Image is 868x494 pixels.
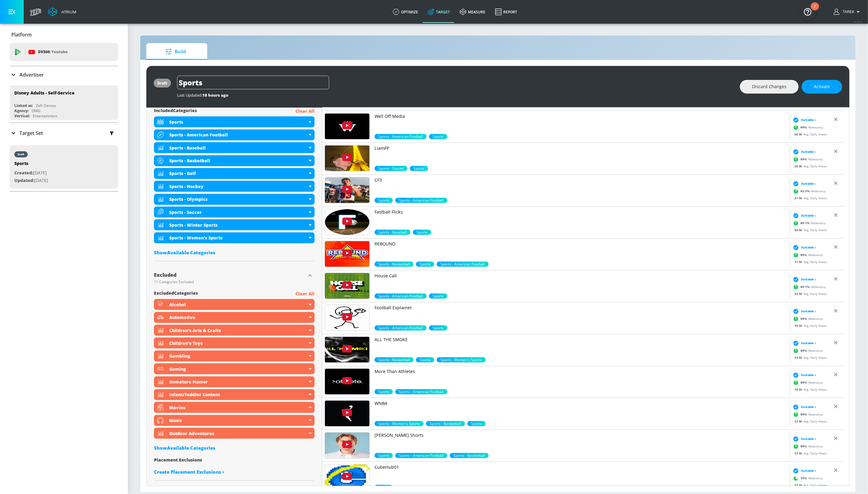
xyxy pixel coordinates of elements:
a: Create Placement Exclusions › [154,469,315,475]
div: Suitable › [791,117,816,123]
a: CubeHub01 [375,464,787,485]
span: excluded Categories [154,290,198,298]
div: Gambling [154,351,315,362]
a: CF3 [375,177,787,198]
span: 18 hours ago [202,92,228,98]
span: Sports - Basketball [375,262,413,267]
div: Relevancy [791,218,826,228]
div: 99.1% [375,293,427,299]
p: Target Set [19,130,43,136]
span: Suitable › [801,468,816,473]
div: Sports [14,160,48,169]
div: Sports - Olympics [154,194,315,205]
div: Avg. Daily Views [791,355,827,360]
div: Music [154,415,315,426]
div: Sports - Hockey [169,184,307,189]
div: Movies [154,402,315,413]
div: Suitable › [791,404,816,410]
span: 26 M [794,228,804,232]
div: 2 [814,6,816,14]
div: Suitable › [791,436,816,442]
div: 70.0% [450,453,489,458]
span: Sports - Baseball [375,230,410,235]
span: 99.1 % [800,221,811,225]
p: [PERSON_NAME] Shorts [375,432,787,438]
span: Sports - Women's Sports [437,357,486,362]
div: Immature Humor [169,379,307,385]
button: Discard Changes [740,80,799,94]
span: Sports [429,293,447,299]
div: 99.1% [375,230,410,235]
div: Relevancy [791,474,823,483]
span: Suitable › [801,373,816,377]
span: 22 M [794,291,804,296]
span: Sports - American Football [375,134,427,139]
img: UUDBSg12JN9nvYR3cyt7BsGg [325,177,369,203]
span: 99 % [800,125,808,130]
img: UUmLhtpgqfxy5x332gktZ-IQ [325,305,369,331]
div: Sports - Women's Sports [154,232,315,243]
span: Build [152,44,199,59]
div: Infant/Toddler Content [169,392,307,397]
div: Platform [10,26,118,43]
div: Relevancy [791,250,823,259]
a: LiamFP [375,145,787,166]
div: Suitable › [791,340,816,346]
span: Sports [413,230,431,235]
div: Sports - Winter Sports [154,219,315,230]
div: Disney Adults - Self-Service [14,90,75,96]
div: 99.0% [375,325,427,331]
div: 99.0% [413,230,431,235]
span: Sports [429,134,447,139]
div: Immature Humor [154,376,315,387]
span: Suitable › [801,277,816,282]
span: Suitable › [801,149,816,154]
div: Sports - Basketball [154,155,315,166]
div: Avg. Daily Views [791,323,827,328]
div: Automotive [154,312,315,323]
span: 17 M [794,259,804,264]
div: Agency: [14,108,29,113]
span: 99.1 % [800,285,811,289]
span: 30 M [794,132,804,136]
div: Avg. Daily Views [791,291,827,296]
p: Well Off Media [375,113,787,119]
button: Tarek [834,8,862,15]
p: Youtube [51,49,68,55]
img: UUZVeJALB98RwwOLOH2aVdGw [325,209,369,235]
div: Sports - Olympics [169,196,307,202]
div: Gaming [169,366,307,372]
div: 11 Categories Excluded [154,280,305,284]
p: Advertiser [19,71,44,78]
span: Discard Changes [752,83,786,91]
p: WNBA [375,400,787,407]
div: Sports - Hockey [154,181,315,192]
div: ShowAvailable Categories [154,249,315,256]
p: Fastball Flicks [375,209,787,215]
span: Sports - American Football [395,198,447,203]
div: Excluded [154,273,305,277]
a: House Call [375,273,787,293]
div: 99.0% [416,262,434,267]
div: Zefr Demos [36,103,56,108]
div: 99.0% [416,357,434,362]
span: Suitable › [801,437,816,441]
a: More Than Athletes [375,369,787,389]
div: Infant/Toddler Content [154,389,315,400]
p: Clear All [295,290,315,298]
a: Atrium [48,7,76,16]
div: Relevancy [791,346,823,355]
div: Suitable › [791,212,816,218]
span: Sports [375,485,393,490]
img: UUAQT5PJUvzCz-OXSiRcF1iQ [325,369,369,394]
span: Suitable › [801,181,816,186]
span: v 4.25.4 [853,20,862,23]
a: Well Off Media [375,113,787,134]
div: 70.0% [375,485,393,490]
span: 12 M [794,451,804,455]
span: Sports - Soccer [375,166,407,171]
span: Suitable › [801,245,816,250]
div: Suitable › [791,180,816,187]
div: 99.0% [467,421,486,426]
span: Sports - American Football [395,453,447,458]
